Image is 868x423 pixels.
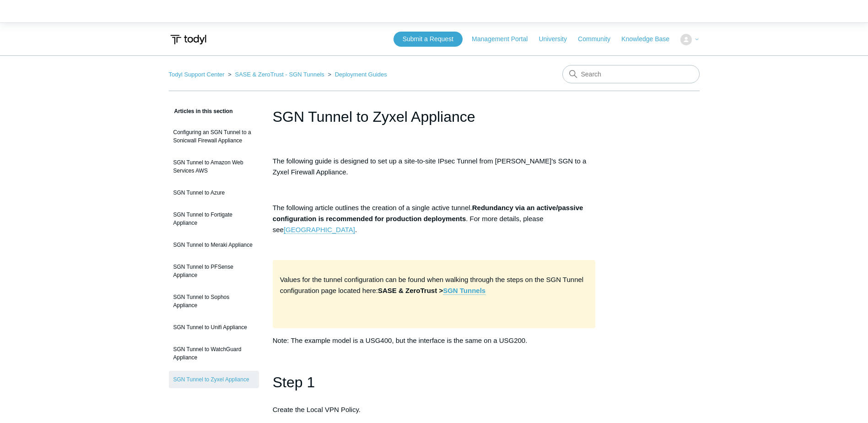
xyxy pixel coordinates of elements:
[169,341,259,366] a: SGN Tunnel to WatchGuard Appliance
[273,157,587,176] span: The following guide is designed to set up a site-to-site IPsec Tunnel from [PERSON_NAME]'s SGN to...
[226,71,326,78] li: SASE & ZeroTrust - SGN Tunnels
[169,31,208,48] img: Todyl Support Center Help Center home page
[273,335,596,346] p: Note: The example model is a USG400, but the interface is the same on a USG200.
[169,319,259,336] a: SGN Tunnel to Unifi Appliance
[284,226,355,234] a: [GEOGRAPHIC_DATA]
[235,71,324,78] a: SASE & ZeroTrust - SGN Tunnels
[169,124,259,149] a: Configuring an SGN Tunnel to a Sonicwall Firewall Appliance
[169,108,233,114] span: Articles in this section
[326,71,387,78] li: Deployment Guides
[273,106,596,128] h1: SGN Tunnel to Zyxel Appliance
[169,206,259,232] a: SGN Tunnel to Fortigate Appliance
[273,202,596,235] p: The following article outlines the creation of a single active tunnel. . For more details, please...
[169,184,259,201] a: SGN Tunnel to Azure
[621,34,679,44] a: Knowledge Base
[443,287,485,295] a: SGN Tunnels
[169,371,259,388] a: SGN Tunnel to Zyxel Appliance
[280,274,588,296] p: Values for the tunnel configuration can be found when walking through the steps on the SGN Tunnel...
[169,258,259,284] a: SGN Tunnel to PFSense Appliance
[169,236,259,254] a: SGN Tunnel to Meraki Appliance
[169,154,259,179] a: SGN Tunnel to Amazon Web Services AWS
[335,71,387,78] a: Deployment Guides
[169,71,226,78] li: Todyl Support Center
[394,32,463,47] a: Submit a Request
[472,34,537,44] a: Management Portal
[562,65,700,83] input: Search
[378,287,485,295] strong: SASE & ZeroTrust >
[578,34,620,44] a: Community
[169,288,259,314] a: SGN Tunnel to Sophos Appliance
[273,371,596,394] h1: Step 1
[169,71,225,78] a: Todyl Support Center
[539,34,576,44] a: University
